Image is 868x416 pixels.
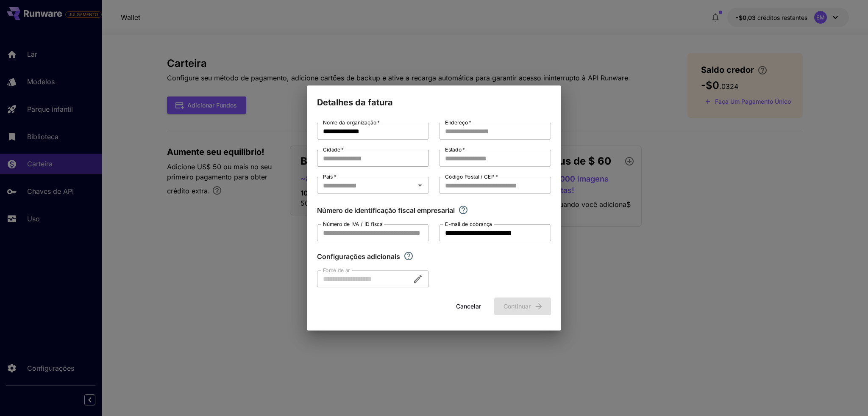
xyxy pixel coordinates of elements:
font: Número de IVA / ID fiscal [323,221,384,227]
font: Detalhes da fatura [317,97,393,107]
font: E-mail de cobrança [445,221,492,227]
button: Abrir [414,179,426,191]
svg: Se você for um registrante de imposto empresarial, insira seu ID de imposto empresarial aqui. [458,205,468,215]
font: Endereço [445,119,468,126]
font: Número de identificação fiscal empresarial [317,206,455,215]
font: Cancelar [456,303,481,310]
font: Fonte de ar [323,267,350,273]
font: Cidade [323,146,340,153]
font: País [323,174,333,180]
button: Cancelar [449,298,487,315]
font: Configurações adicionais [317,252,400,261]
font: Estado [445,146,462,153]
font: Nome da organização [323,119,376,126]
svg: Explore configurações de personalização adicionais [403,251,414,261]
font: Código Postal / CEP [445,174,494,180]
